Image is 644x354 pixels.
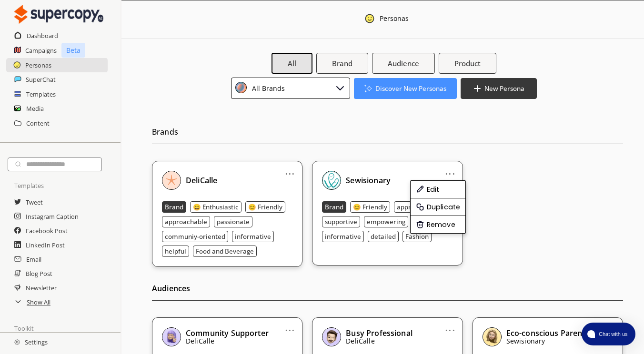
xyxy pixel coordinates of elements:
span: Chat with us [595,330,630,338]
h2: Email [26,252,41,266]
a: Content [26,116,50,130]
b: empowering [367,217,405,226]
b: Brand [165,203,183,211]
img: Close [334,82,346,93]
button: Food and Beverage [193,246,257,257]
b: passionate [217,217,250,226]
img: Close [322,171,341,190]
a: ... [445,166,455,174]
a: Facebook Post [26,224,68,238]
img: Close [415,186,425,193]
b: approachable [397,203,439,211]
div: All Brands [249,82,285,95]
button: 😊 Friendly [350,201,390,213]
img: Close [162,327,181,346]
h2: Audiences [152,281,623,301]
b: Community Supporter [186,328,269,338]
img: Close [322,327,341,346]
button: All [272,53,312,74]
a: Templates [26,87,56,101]
b: helpful [165,247,186,256]
b: Sewisionary [346,175,391,186]
li: Duplicate [411,198,466,216]
button: Product [439,53,496,74]
img: Close [483,327,502,346]
button: 😊 Friendly [245,201,285,213]
button: communiy-oriented [162,231,228,242]
button: empowering [364,216,408,227]
img: Close [162,171,181,190]
a: Dashboard [27,29,58,43]
a: ... [445,323,455,330]
a: Blog Post [26,266,52,281]
a: Media [26,101,44,116]
button: approachable [162,216,210,227]
a: Personas [25,58,51,72]
button: 😄 Enthusiastic [190,201,241,213]
b: Eco-conscious Parent [506,328,585,338]
b: Food and Beverage [196,247,254,256]
img: Close [14,339,20,345]
b: Fashion [405,232,429,241]
h2: Campaigns [25,43,57,58]
b: informative [235,232,271,241]
b: Brand [325,203,343,211]
img: Close [415,203,425,211]
p: DeliCalle [186,337,269,345]
button: Brand [162,201,186,213]
p: Sewisionary [506,337,585,345]
a: Instagram Caption [26,209,79,224]
b: informative [325,232,361,241]
a: ... [285,323,295,330]
button: informative [232,231,274,242]
button: New Persona [461,78,537,99]
a: Show All [27,295,50,309]
img: Close [14,5,103,24]
a: ... [285,166,295,174]
button: Discover New Personas [354,78,457,99]
p: DeliCalle [346,337,413,345]
button: Brand [316,53,368,74]
b: New Persona [484,84,524,93]
h2: Brands [152,125,623,144]
li: Edit [411,181,466,198]
a: Tweet [26,195,43,209]
a: SuperChat [26,72,56,87]
li: Remove [411,216,466,233]
button: passionate [214,216,252,227]
button: supportive [322,216,360,227]
button: informative [322,231,364,242]
button: approachable [394,201,442,213]
b: Discover New Personas [375,84,446,93]
button: Audience [372,53,435,74]
b: Brand [332,59,352,68]
img: Close [235,82,247,93]
button: atlas-launcher [582,323,635,345]
b: 😄 Enthusiastic [193,203,239,211]
a: Newsletter [26,281,57,295]
b: supportive [325,217,357,226]
img: Close [415,221,425,228]
p: Beta [61,43,85,58]
button: Fashion [402,231,432,242]
b: Busy Professional [346,328,413,338]
b: Product [454,59,481,68]
a: LinkedIn Post [26,238,65,252]
b: 😊 Friendly [353,203,387,211]
b: approachable [165,217,207,226]
button: helpful [162,246,189,257]
b: 😊 Friendly [248,203,282,211]
b: communiy-oriented [165,232,225,241]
